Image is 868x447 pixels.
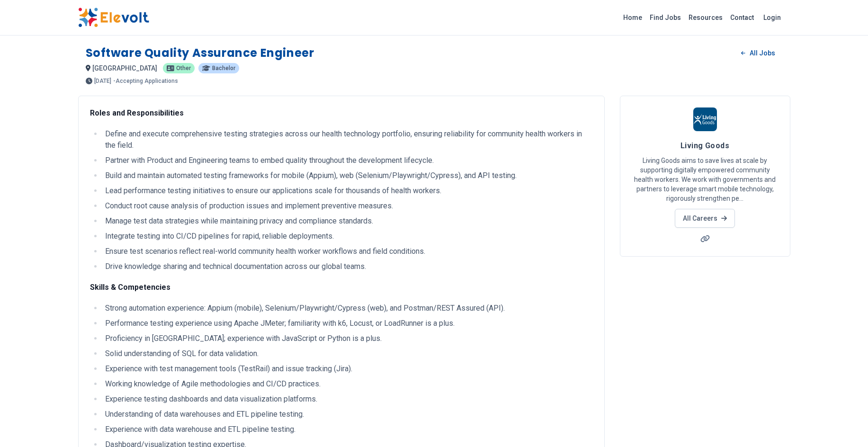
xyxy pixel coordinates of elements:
[176,65,191,71] span: Other
[113,78,178,84] p: - Accepting Applications
[619,10,646,25] a: Home
[726,10,758,25] a: Contact
[102,155,593,166] li: Partner with Product and Engineering teams to embed quality throughout the development lifecycle.
[758,8,787,27] a: Login
[102,393,593,405] li: Experience testing dashboards and data visualization platforms.
[102,318,593,329] li: Performance testing experience using Apache JMeter; familiarity with k6, Locust, or LoadRunner is...
[102,200,593,212] li: Conduct root cause analysis of production issues and implement preventive measures.
[102,128,593,151] li: Define and execute comprehensive testing strategies across our health technology portfolio, ensur...
[646,10,685,25] a: Find Jobs
[620,268,790,401] iframe: Advertisement
[632,156,779,203] p: Living Goods aims to save lives at scale by supporting digitally empowered community health worke...
[102,378,593,390] li: Working knowledge of Agile methodologies and CI/CD practices.
[102,170,593,181] li: Build and maintain automated testing frameworks for mobile (Appium), web (Selenium/Playwright/Cyp...
[685,10,726,25] a: Resources
[675,209,735,228] a: All Careers
[734,46,782,60] a: All Jobs
[212,65,235,71] span: Bachelor
[92,64,157,72] span: [GEOGRAPHIC_DATA]
[78,8,149,27] img: Elevolt
[102,409,593,420] li: Understanding of data warehouses and ETL pipeline testing.
[102,261,593,272] li: Drive knowledge sharing and technical documentation across our global teams.
[693,107,717,131] img: Living Goods
[102,424,593,435] li: Experience with data warehouse and ETL pipeline testing.
[680,141,729,150] span: Living Goods
[102,231,593,242] li: Integrate testing into CI/CD pipelines for rapid, reliable deployments.
[90,108,184,117] strong: Roles and Responsibilities
[102,246,593,257] li: Ensure test scenarios reflect real-world community health worker workflows and field conditions.
[86,45,314,61] h1: Software Quality Assurance Engineer
[102,333,593,344] li: Proficiency in [GEOGRAPHIC_DATA]; experience with JavaScript or Python is a plus.
[94,78,111,84] span: [DATE]
[102,303,593,314] li: Strong automation experience: Appium (mobile), Selenium/Playwright/Cypress (web), and Postman/RES...
[102,363,593,375] li: Experience with test management tools (TestRail) and issue tracking (Jira).
[102,348,593,359] li: Solid understanding of SQL for data validation.
[102,185,593,197] li: Lead performance testing initiatives to ensure our applications scale for thousands of health wor...
[90,283,170,292] strong: Skills & Competencies
[102,215,593,227] li: Manage test data strategies while maintaining privacy and compliance standards.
